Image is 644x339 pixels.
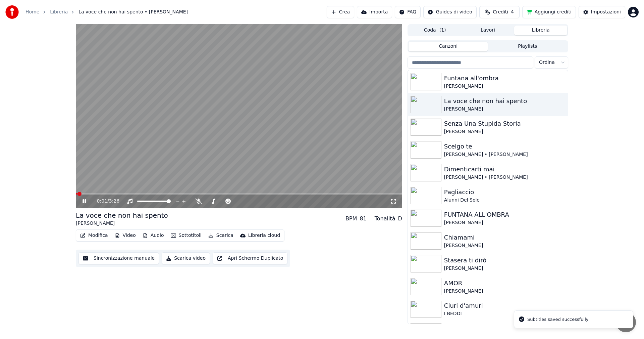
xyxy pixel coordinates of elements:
[444,128,565,135] div: [PERSON_NAME]
[395,6,421,18] button: FAQ
[409,26,462,35] button: Coda
[213,252,287,264] button: Apri Schermo Duplicato
[444,151,565,158] div: [PERSON_NAME] • [PERSON_NAME]
[444,310,565,317] div: I BEDDI
[112,231,139,240] button: Video
[444,279,565,288] div: AMOR
[539,59,555,66] span: Ordina
[444,74,565,83] div: Funtana all'ombra
[444,142,565,151] div: Scelgo te
[168,231,204,240] button: Sottotitoli
[109,198,119,205] span: 3:26
[444,219,565,226] div: [PERSON_NAME]
[493,9,508,15] span: Crediti
[444,187,565,197] div: Pagliaccio
[50,9,68,15] a: Libreria
[439,27,446,34] span: ( 1 )
[97,198,107,205] span: 0:01
[462,26,515,35] button: Lavori
[444,96,565,106] div: La voce che non hai spento
[488,42,567,51] button: Playlists
[398,215,402,223] div: D
[444,83,565,90] div: [PERSON_NAME]
[78,9,188,15] span: La voce che non hai spento • [PERSON_NAME]
[444,233,565,242] div: Chiamami
[5,5,19,19] img: youka
[375,215,395,223] div: Tonalità
[591,9,621,15] div: Impostazioni
[444,288,565,295] div: [PERSON_NAME]
[522,6,576,18] button: Aggiungi crediti
[327,6,354,18] button: Crea
[444,165,565,174] div: Dimenticarti mai
[444,210,565,219] div: FUNTANA ALL'OMBRA
[25,9,39,15] a: Home
[511,9,514,15] span: 4
[444,242,565,249] div: [PERSON_NAME]
[527,316,588,323] div: Subtitles saved successfully
[248,232,280,239] div: Libreria cloud
[444,301,565,310] div: Ciuri d'amuri
[444,256,565,265] div: Stasera ti dirò
[444,174,565,181] div: [PERSON_NAME] • [PERSON_NAME]
[76,220,168,227] div: [PERSON_NAME]
[357,6,392,18] button: Importa
[97,198,113,205] div: /
[444,265,565,272] div: [PERSON_NAME]
[444,119,565,128] div: Senza Una Stupida Storia
[409,42,488,51] button: Canzoni
[25,9,188,15] nav: breadcrumb
[423,6,476,18] button: Guides di video
[76,211,168,220] div: La voce che non hai spento
[579,6,625,18] button: Impostazioni
[360,215,366,223] div: 81
[140,231,167,240] button: Audio
[206,231,236,240] button: Scarica
[78,252,159,264] button: Sincronizzazione manuale
[345,215,357,223] div: BPM
[444,106,565,113] div: [PERSON_NAME]
[162,252,210,264] button: Scarica video
[444,197,565,204] div: Alunni Del Sole
[479,6,520,18] button: Crediti4
[514,26,567,35] button: Libreria
[77,231,111,240] button: Modifica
